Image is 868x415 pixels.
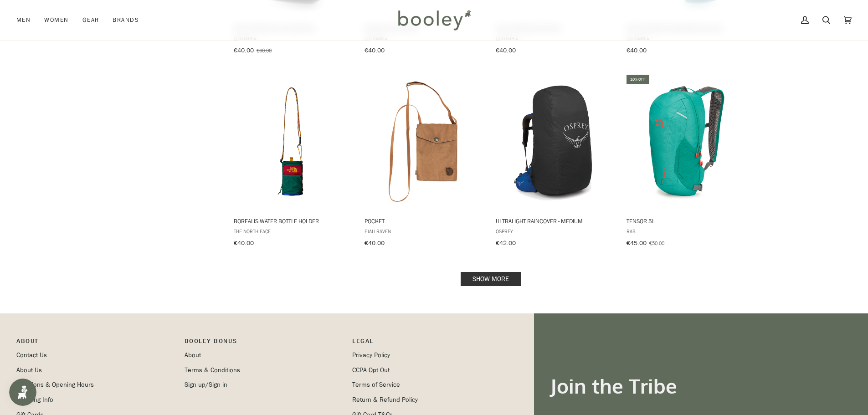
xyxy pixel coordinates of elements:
span: €40.00 [627,46,647,55]
span: €40.00 [496,46,516,55]
span: Rab [627,227,745,235]
iframe: Button to open loyalty program pop-up [9,379,36,406]
div: Pagination [234,275,748,283]
a: About Us [16,366,42,374]
span: €40.00 [234,239,254,247]
div: 10% off [627,75,649,84]
span: The North Face [234,227,352,235]
a: Pocket [363,73,484,250]
a: Ultralight Raincover - Medium [494,73,615,250]
span: Fjallraven [365,227,483,235]
a: Sign up/Sign in [185,380,227,389]
a: Borealis Water Bottle Holder [232,73,353,250]
a: About [185,351,201,359]
span: Brands [113,15,139,25]
span: Ultralight Raincover - Medium [496,217,614,225]
span: €40.00 [365,46,385,55]
a: Tensor 5L [625,73,746,250]
a: CCPA Opt Out [352,366,390,374]
p: Booley Bonus [185,336,344,350]
a: Terms of Service [352,380,400,389]
a: Show more [461,272,521,286]
span: Tensor 5L [627,217,745,225]
span: Gear [82,15,99,25]
a: Return & Refund Policy [352,395,418,404]
img: Fjallraven Pocket Khaki Dust - Booley Galway [363,81,484,202]
span: €40.00 [234,46,254,55]
p: Pipeline_Footer Sub [352,336,511,350]
img: Ultralight Raincover Medium Black - Booley Galway [494,81,615,202]
a: Terms & Conditions [185,366,240,374]
span: €45.00 [627,239,647,247]
span: Borealis Water Bottle Holder [234,217,352,225]
img: Rab Tensor 5L Storm Green - Booley Galway [625,81,746,202]
span: Women [44,15,68,25]
img: Booley [394,7,474,33]
a: Privacy Policy [352,351,390,359]
p: Pipeline_Footer Main [16,336,175,350]
img: The North Face Borealis Water Bottle Holder TNF Blue / Evergreen - Booley Galway [232,81,353,202]
span: €50.00 [649,239,664,247]
a: Contact Us [16,351,47,359]
h3: Join the Tribe [550,374,852,399]
span: Men [16,15,31,25]
span: Osprey [496,227,614,235]
span: €60.00 [257,46,272,54]
span: €40.00 [365,239,385,247]
span: €42.00 [496,239,516,247]
span: Pocket [365,217,483,225]
a: Locations & Opening Hours [16,380,94,389]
